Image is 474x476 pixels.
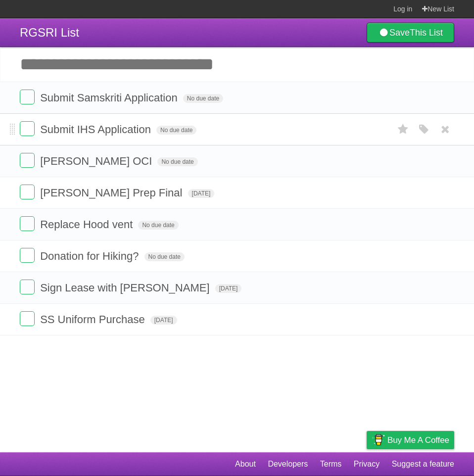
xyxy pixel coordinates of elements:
label: Done [20,153,35,168]
span: [DATE] [215,284,242,293]
span: Replace Hood vent [40,218,135,231]
span: [DATE] [188,189,215,198]
label: Done [20,185,35,199]
span: [PERSON_NAME] OCI [40,155,154,167]
span: No due date [138,221,178,230]
label: Done [20,280,35,294]
span: RGSRI List [20,26,79,39]
span: Submit IHS Application [40,123,153,136]
label: Done [20,216,35,231]
span: Sign Lease with [PERSON_NAME] [40,282,212,294]
span: No due date [157,157,197,166]
label: Star task [394,121,413,138]
b: This List [410,28,443,38]
span: [PERSON_NAME] Prep Final [40,187,185,199]
a: Suggest a feature [392,455,454,474]
img: Buy me a coffee [372,431,385,448]
span: Buy me a coffee [387,431,449,449]
a: About [235,455,256,474]
span: No due date [156,126,196,135]
span: No due date [144,252,185,261]
a: Developers [268,455,308,474]
span: Donation for Hiking? [40,250,141,262]
a: SaveThis List [367,23,454,43]
span: No due date [183,94,223,103]
span: [DATE] [150,316,177,325]
label: Done [20,90,35,104]
span: SS Uniform Purchase [40,313,147,326]
label: Done [20,121,35,136]
a: Privacy [354,455,379,474]
a: Buy me a coffee [367,431,454,449]
a: Terms [320,455,342,474]
label: Done [20,248,35,263]
label: Done [20,311,35,326]
span: Submit Samskriti Application [40,92,180,104]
